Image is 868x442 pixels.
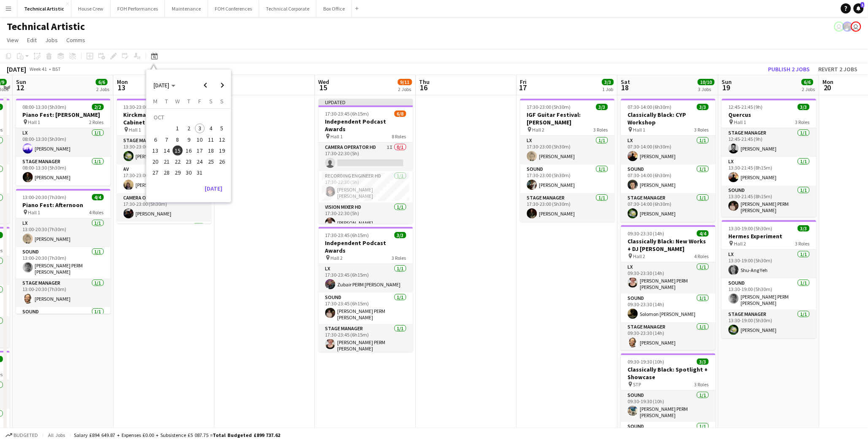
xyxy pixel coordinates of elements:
[620,83,630,92] span: 18
[798,104,810,110] span: 3/3
[153,97,157,105] span: M
[319,227,413,352] div: 17:30-23:45 (6h15m)3/3Independent Podcast Awards Hall 23 RolesLX1/117:30-23:45 (6h15m)Zubair PERM...
[765,64,814,75] button: Publish 2 jobs
[319,324,413,355] app-card-role: Stage Manager1/117:30-23:45 (6h15m)[PERSON_NAME] PERM [PERSON_NAME]
[28,119,41,125] span: Hall 1
[151,156,161,167] span: 20
[173,135,183,145] span: 8
[851,22,861,32] app-user-avatar: Sally PERM Pochciol
[395,110,406,117] span: 6/8
[220,97,224,105] span: S
[520,99,615,222] div: 17:30-23:00 (5h30m)3/3IGF Guitar Festival: [PERSON_NAME] Hall 23 RolesLX1/117:30-23:00 (5h30m)[PE...
[16,201,111,209] h3: Piano Fest: Afternoon
[183,145,194,156] button: 16-10-2025
[621,225,716,350] div: 09:30-23:30 (14h)4/4Classically Black: New Works + DJ [PERSON_NAME] Hall 24 RolesLX1/109:30-23:30...
[117,99,211,224] div: 13:30-23:00 (9h30m)7/7Kirckman: [PERSON_NAME]'s Cabinet Hall 17 RolesStage Manager1/113:30-23:00 ...
[216,145,227,156] button: 19-10-2025
[197,77,214,94] button: Previous month
[621,164,716,193] app-card-role: Sound1/107:30-14:00 (6h30m)[PERSON_NAME]
[520,193,615,222] app-card-role: Stage Manager1/117:30-23:00 (5h30m)[PERSON_NAME]
[319,171,413,202] app-card-role: Recording Engineer HD1/117:30-22:30 (5h)[PERSON_NAME] [PERSON_NAME]
[16,189,111,314] div: 13:00-20:30 (7h30m)4/4Piano Fest: Afternoon Hall 14 RolesLX1/113:00-20:30 (7h30m)[PERSON_NAME]Sou...
[195,135,205,145] span: 10
[117,193,211,222] app-card-role: Camera Operator HD1/117:30-23:00 (5h30m)[PERSON_NAME]
[621,391,716,422] app-card-role: Sound1/109:30-19:30 (10h)[PERSON_NAME] PERM [PERSON_NAME]
[96,86,109,92] div: 2 Jobs
[116,83,128,92] span: 13
[184,135,194,145] span: 9
[331,255,343,261] span: Hall 2
[150,134,161,145] button: 06-10-2025
[23,194,67,200] span: 13:00-20:30 (7h30m)
[198,97,201,105] span: F
[194,145,205,156] button: 17-10-2025
[206,156,216,167] button: 25-10-2025
[3,35,22,46] a: View
[208,0,259,17] button: FOH Conferences
[325,110,369,117] span: 17:30-23:45 (6h15m)
[621,237,716,253] h3: Classically Black: New Works + DJ [PERSON_NAME]
[621,111,716,126] h3: Classically Black: CYP Workshop
[621,78,630,86] span: Sat
[319,99,413,105] div: Updated
[66,36,85,44] span: Comms
[697,230,709,237] span: 4/4
[729,104,763,110] span: 12:45-21:45 (9h)
[206,145,216,156] button: 18-10-2025
[695,381,709,388] span: 3 Roles
[217,156,227,167] span: 26
[206,146,216,156] span: 18
[795,240,810,247] span: 3 Roles
[187,97,190,105] span: T
[734,240,746,247] span: Hall 2
[325,232,369,238] span: 17:30-23:45 (6h15m)
[183,156,194,167] button: 23-10-2025
[392,255,406,261] span: 3 Roles
[319,239,413,254] h3: Independent Podcast Awards
[150,167,161,178] button: 27-10-2025
[722,111,817,119] h3: Quercus
[89,119,104,125] span: 2 Roles
[798,225,810,232] span: 3/3
[418,83,430,92] span: 16
[194,167,205,178] button: 31-10-2025
[195,146,205,156] span: 17
[16,218,111,247] app-card-role: LX1/113:00-20:30 (7h30m)[PERSON_NAME]
[206,134,216,145] button: 11-10-2025
[28,209,41,216] span: Hall 1
[92,194,104,200] span: 4/4
[7,36,19,44] span: View
[519,83,527,92] span: 17
[117,78,128,86] span: Mon
[7,20,85,33] h1: Technical Artistic
[16,99,111,186] app-job-card: 08:00-13:30 (5h30m)2/2Piano Fest: [PERSON_NAME] Hall 12 RolesLX1/108:00-13:30 (5h30m)[PERSON_NAME...
[16,278,111,307] app-card-role: Stage Manager1/113:00-20:30 (7h30m)[PERSON_NAME]
[184,146,194,156] span: 16
[194,134,205,145] button: 10-10-2025
[392,133,406,140] span: 8 Roles
[520,78,527,86] span: Fri
[319,143,413,171] app-card-role: Camera Operator HD1I0/117:30-22:30 (5h)
[419,78,430,86] span: Thu
[621,366,716,381] h3: Classically Black: Spotlight + Showcase
[698,86,714,92] div: 3 Jobs
[802,79,814,85] span: 6/6
[214,77,231,94] button: Next month
[822,83,834,92] span: 20
[162,146,172,156] span: 14
[621,294,716,322] app-card-role: Sound1/109:30-23:30 (14h)Solomon [PERSON_NAME]
[721,83,732,92] span: 19
[162,156,172,167] span: 21
[176,97,180,105] span: W
[216,134,227,145] button: 12-10-2025
[151,135,161,145] span: 6
[729,225,773,232] span: 13:30-19:00 (5h30m)
[843,22,853,32] app-user-avatar: Zubair PERM Dhalla
[633,253,646,259] span: Hall 2
[594,127,608,133] span: 3 Roles
[17,0,71,17] button: Technical Artistic
[151,146,161,156] span: 13
[213,432,280,438] span: Total Budgeted £899 737.62
[209,97,213,105] span: S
